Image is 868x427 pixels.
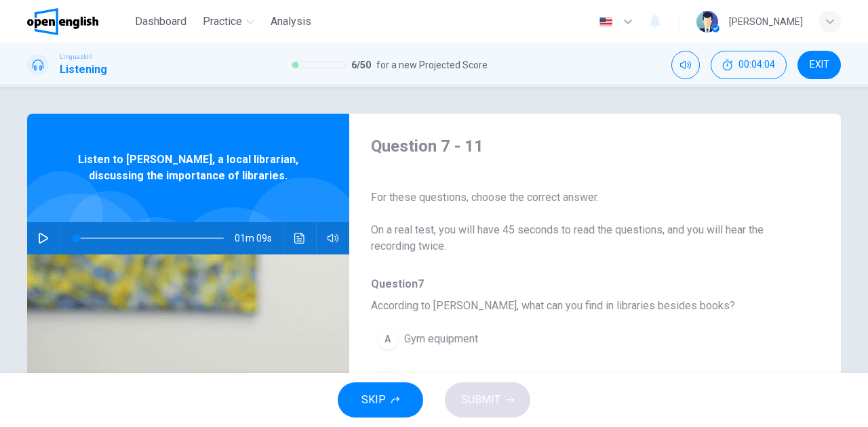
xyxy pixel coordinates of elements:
button: BOnline resources [371,361,749,395]
h1: Listening [60,62,107,78]
h4: Question 7 - 11 [371,135,797,157]
span: For these questions, choose the correct answer. [371,189,797,206]
span: Gym equipment [404,331,478,347]
img: Profile picture [696,11,718,32]
div: Hide [711,51,787,79]
span: Listen to [PERSON_NAME], a local librarian, discussing the importance of libraries. [71,152,305,184]
button: Analysis [265,9,317,34]
span: 00:04:04 [738,60,775,70]
div: Mute [671,51,700,79]
span: Dashboard [135,14,186,30]
button: Practice [197,9,260,34]
button: Click to see the audio transcription [289,222,311,254]
div: [PERSON_NAME] [729,14,803,30]
button: EXIT [797,51,841,79]
span: 6 / 50 [351,57,371,73]
span: EXIT [810,60,829,70]
span: Question 7 [371,276,797,292]
span: Practice [203,14,242,30]
button: 00:04:04 [711,51,787,79]
button: Dashboard [130,9,192,34]
div: B [377,367,399,389]
span: 01m 09s [235,222,283,254]
span: Online resources [404,370,485,386]
span: According to [PERSON_NAME], what can you find in libraries besides books? [371,298,797,314]
img: en [597,17,614,27]
span: Analysis [271,14,311,30]
a: OpenEnglish logo [27,8,130,35]
button: AGym equipment [371,322,749,356]
span: On a real test, you will have 45 seconds to read the questions, and you will hear the recording t... [371,222,797,254]
div: A [377,328,399,350]
img: OpenEnglish logo [27,8,98,35]
span: for a new Projected Score [376,57,488,73]
span: Linguaskill [60,52,93,62]
span: SKIP [361,390,386,409]
button: SKIP [338,382,423,418]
